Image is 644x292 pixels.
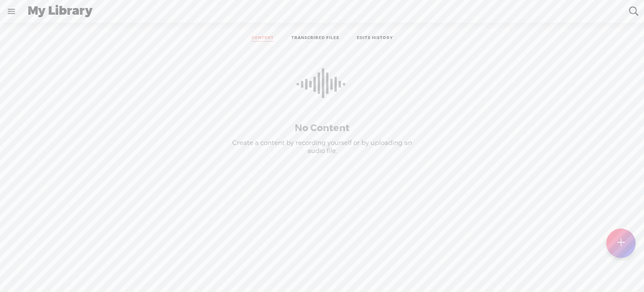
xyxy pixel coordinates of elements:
a: CONTENT [252,35,274,42]
div: Create a content by recording yourself or by uploading an audio file. [230,139,414,155]
p: No Content [226,122,418,134]
a: EDITS HISTORY [357,35,393,42]
div: My Library [22,0,623,22]
a: TRANSCRIBED FILES [291,35,339,42]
